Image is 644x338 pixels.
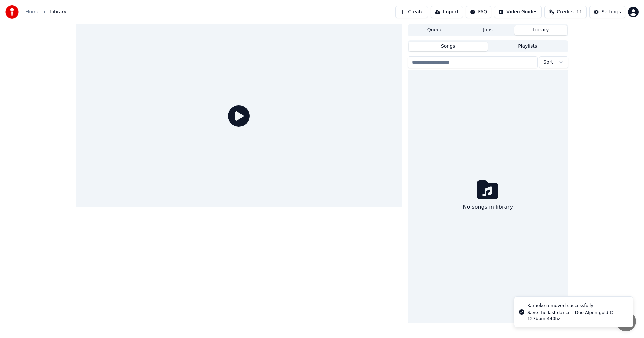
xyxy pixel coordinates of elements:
button: Import [431,6,463,18]
nav: breadcrumb [25,9,66,15]
div: No songs in library [460,200,516,214]
div: Save the last dance - Duo Alpen-gold-C-127bpm-440hz [527,310,628,322]
div: Karaoke removed successfully [527,302,628,309]
button: Songs [409,42,488,51]
a: Home [25,9,39,15]
span: 11 [576,9,582,15]
button: Video Guides [494,6,542,18]
button: Credits11 [544,6,586,18]
span: Sort [543,59,553,66]
div: Settings [602,9,621,15]
button: Library [514,25,567,35]
button: FAQ [466,6,491,18]
button: Queue [409,25,462,35]
span: Library [50,9,66,15]
button: Settings [589,6,625,18]
button: Playlists [488,42,567,51]
img: youka [5,5,19,19]
button: Create [395,6,428,18]
span: Credits [557,9,573,15]
button: Jobs [462,25,515,35]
